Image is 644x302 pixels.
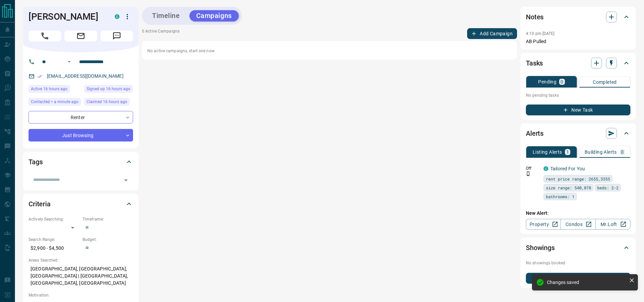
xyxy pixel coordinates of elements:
p: No showings booked [526,260,630,266]
div: Showings [526,240,630,256]
span: Signed up 16 hours ago [87,86,130,92]
p: 1 [566,150,569,154]
span: bathrooms: 1 [546,193,574,200]
svg: Push Notification Only [526,171,531,176]
h2: Tags [29,156,42,167]
p: Pending [538,79,556,84]
p: Off [526,165,539,171]
span: Message [100,31,133,41]
p: AB Pulled [526,38,630,45]
span: rent price range: 2655,3355 [546,175,610,182]
a: Condos [560,219,595,230]
a: Mr.Loft [595,219,630,230]
a: Property [526,219,561,230]
h2: Notes [526,12,544,22]
div: Sun Sep 14 2025 [84,98,133,108]
button: Add Campaign [467,28,517,39]
div: Criteria [29,196,133,212]
p: No active campaigns, start one now [147,48,512,54]
p: 0 [621,150,624,154]
p: Timeframe: [82,216,133,222]
h2: Tasks [526,58,543,69]
span: Claimed 16 hours ago [87,98,127,105]
div: Alerts [526,125,630,141]
div: condos.ca [115,14,119,19]
div: Just Browsing [29,129,133,141]
div: Sun Sep 14 2025 [84,85,133,95]
p: $2,900 - $4,500 [29,243,79,254]
div: Renter [29,111,133,124]
button: New Showing [526,273,630,284]
p: Search Range: [29,237,79,243]
p: New Alert: [526,210,630,217]
button: Open [121,175,131,185]
h1: [PERSON_NAME] [29,11,105,22]
p: Building Alerts [585,150,617,154]
p: Listing Alerts [533,150,562,154]
div: Mon Sep 15 2025 [29,98,81,108]
p: Actively Searching: [29,216,79,222]
a: Tailored For You [550,166,585,171]
div: Notes [526,9,630,25]
p: 0 [560,79,563,84]
button: Timeline [145,10,187,21]
button: Open [65,58,73,66]
h2: Showings [526,242,555,253]
a: [EMAIL_ADDRESS][DOMAIN_NAME] [47,73,124,79]
h2: Alerts [526,128,544,139]
button: New Task [526,105,630,115]
div: Tasks [526,55,630,71]
div: Changes saved [547,280,626,285]
span: Contacted < a minute ago [31,98,78,105]
p: Budget: [82,237,133,243]
span: size range: 540,878 [546,184,591,191]
p: Areas Searched: [29,257,133,263]
span: Active 16 hours ago [31,86,68,92]
button: Campaigns [189,10,239,21]
p: No pending tasks [526,90,630,100]
div: condos.ca [544,166,548,171]
p: [GEOGRAPHIC_DATA], [GEOGRAPHIC_DATA], [GEOGRAPHIC_DATA] | [GEOGRAPHIC_DATA], [GEOGRAPHIC_DATA], [... [29,263,133,289]
svg: Email Verified [37,74,42,79]
div: Tags [29,154,133,170]
p: 4:10 pm [DATE] [526,31,555,36]
span: Call [29,31,61,41]
span: beds: 2-2 [597,184,619,191]
div: Sun Sep 14 2025 [29,85,81,95]
h2: Criteria [29,199,51,209]
p: Completed [593,80,617,84]
span: Email [65,31,97,41]
p: Motivation: [29,292,133,298]
p: 0 Active Campaigns [142,28,180,39]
